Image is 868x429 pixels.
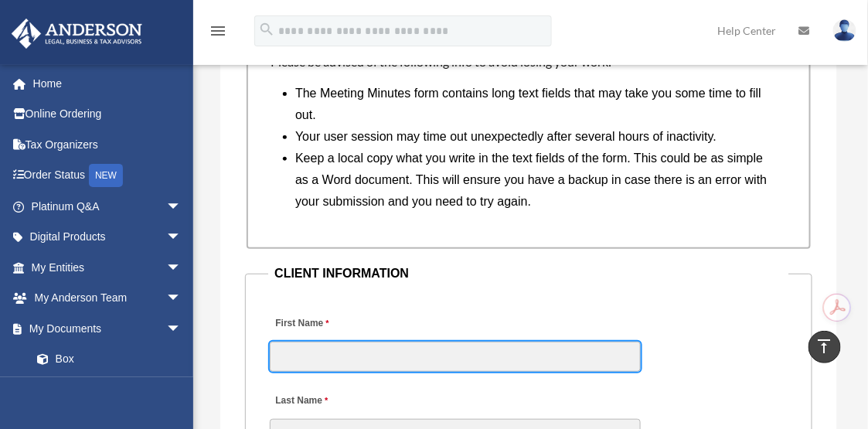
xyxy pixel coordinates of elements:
[166,313,197,345] span: arrow_drop_down
[295,126,774,148] li: Your user session may time out unexpectedly after several hours of inactivity.
[815,337,834,356] i: vertical_align_top
[22,344,205,375] a: Box
[166,222,197,254] span: arrow_drop_down
[11,222,205,253] a: Digital Productsarrow_drop_down
[22,374,197,405] a: Meeting Minutes
[833,19,856,42] img: User Pic
[11,129,205,160] a: Tax Organizers
[295,148,774,213] li: Keep a local copy what you write in the text fields of the form. This could be as simple as a Wor...
[258,21,275,38] i: search
[11,68,205,99] a: Home
[808,331,841,363] a: vertical_align_top
[209,27,227,40] a: menu
[11,191,205,222] a: Platinum Q&Aarrow_drop_down
[11,283,205,314] a: My Anderson Teamarrow_drop_down
[166,283,197,315] span: arrow_drop_down
[89,164,123,187] div: NEW
[209,22,227,40] i: menu
[11,160,205,192] a: Order StatusNEW
[7,19,147,49] img: Anderson Advisors Platinum Portal
[166,191,197,223] span: arrow_drop_down
[270,314,332,335] label: First Name
[268,263,788,284] legend: CLIENT INFORMATION
[11,99,205,130] a: Online Ordering
[11,252,205,283] a: My Entitiesarrow_drop_down
[295,83,774,126] li: The Meeting Minutes form contains long text fields that may take you some time to fill out.
[11,313,205,344] a: My Documentsarrow_drop_down
[166,252,197,284] span: arrow_drop_down
[270,391,332,412] label: Last Name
